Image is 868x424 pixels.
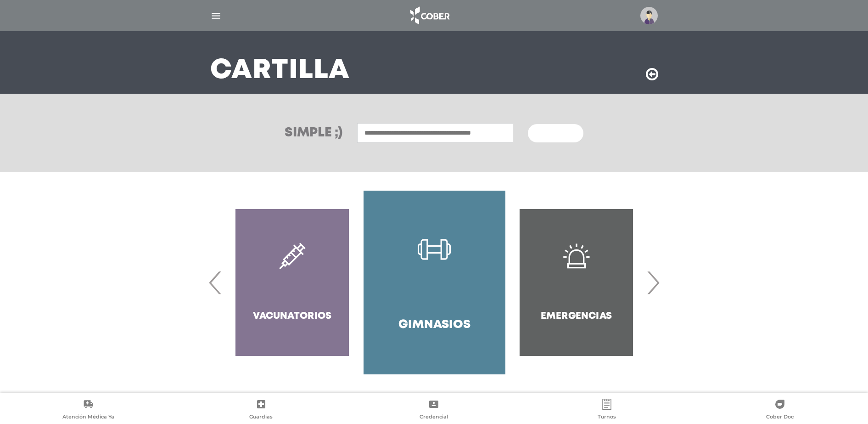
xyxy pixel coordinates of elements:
[528,124,583,142] button: Buscar
[347,399,521,422] a: Credencial
[285,127,342,140] h3: Simple ;)
[62,413,114,422] span: Atención Médica Ya
[539,130,566,137] span: Buscar
[210,10,222,22] img: Cober_menu-lines-white.svg
[420,413,448,422] span: Credencial
[405,5,454,27] img: logo_cober_home-white.png
[210,59,350,83] h3: Cartilla
[175,399,348,422] a: Guardias
[364,191,505,374] a: Gimnasios
[693,399,866,422] a: Cober Doc
[598,413,616,422] span: Turnos
[521,399,694,422] a: Turnos
[207,258,224,307] span: Previous
[249,413,273,422] span: Guardias
[640,7,658,24] img: profile-placeholder.svg
[398,318,470,332] h4: Gimnasios
[644,258,662,307] span: Next
[766,413,794,422] span: Cober Doc
[2,399,175,422] a: Atención Médica Ya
